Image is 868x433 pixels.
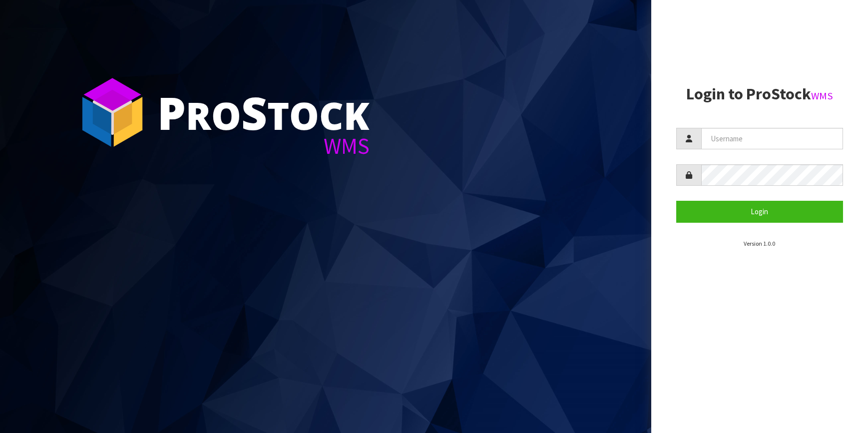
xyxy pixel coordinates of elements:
small: WMS [811,89,833,102]
small: Version 1.0.0 [744,240,775,247]
input: Username [701,128,844,149]
div: WMS [157,135,370,157]
div: ro tock [157,90,370,135]
span: S [241,82,267,143]
span: P [157,82,186,143]
h2: Login to ProStock [676,85,844,103]
img: ProStock Cube [75,75,150,150]
button: Login [676,201,844,222]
